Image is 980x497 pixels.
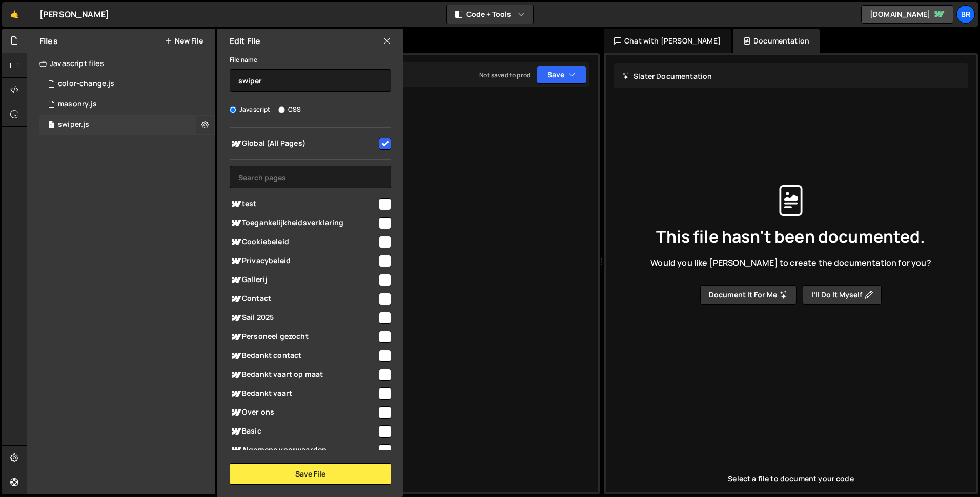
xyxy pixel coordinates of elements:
div: 16297/44014.js [39,115,215,135]
div: Documentation [733,29,820,53]
span: Would you like [PERSON_NAME] to create the documentation for you? [650,257,931,268]
div: swiper.js [58,120,89,129]
label: File name [230,55,257,65]
a: [DOMAIN_NAME] [861,5,953,24]
button: I’ll do it myself [803,285,882,305]
button: Document it for me [700,285,797,305]
label: CSS [278,104,301,115]
span: Gallerij [230,274,377,286]
span: Personeel gezocht [230,331,377,343]
span: Bedankt contact [230,350,377,362]
span: Basic [230,425,377,438]
button: New File [165,37,203,45]
div: Javascript files [27,53,215,74]
div: Chat with [PERSON_NAME] [604,29,731,53]
span: This file hasn't been documented. [656,228,925,245]
div: Not saved to prod [479,71,530,79]
button: Save [537,66,586,84]
div: color-change.js [58,79,114,89]
span: Bedankt vaart op maat [230,369,377,381]
div: masonry.js [58,100,97,109]
span: Bedankt vaart [230,387,377,400]
button: Code + Tools [447,5,533,24]
input: Search pages [230,166,391,188]
input: CSS [278,106,285,113]
h2: Edit File [230,35,260,47]
input: Javascript [230,106,236,113]
label: Javascript [230,104,271,115]
button: Save File [230,463,391,485]
h2: Files [39,35,58,47]
div: 16297/44719.js [39,74,215,94]
span: Over ons [230,406,377,419]
a: Br [956,5,975,24]
a: 🤙 [2,2,27,27]
span: Contact [230,293,377,305]
div: [PERSON_NAME] [39,8,109,20]
div: 16297/44199.js [39,94,215,115]
span: Global (All Pages) [230,138,377,150]
span: Cookiebeleid [230,236,377,248]
input: Name [230,69,391,92]
span: Privacybeleid [230,255,377,267]
span: 1 [48,122,54,130]
span: test [230,198,377,210]
h2: Slater Documentation [622,71,712,81]
span: Sail 2025 [230,312,377,324]
span: Algemene voorwaarden [230,444,377,457]
span: Toegankelijkheidsverklaring [230,217,377,229]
